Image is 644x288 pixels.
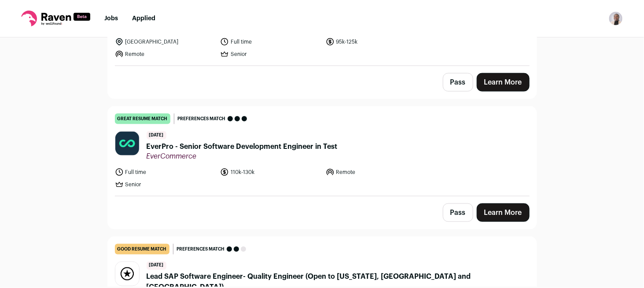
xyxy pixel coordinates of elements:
img: 2bc683d740ebeae403846f48ab73086bd7384ce030bdae2a3f045d1fb82b3dd7.jpg [115,262,139,286]
button: Pass [443,203,473,222]
li: Full time [220,37,320,46]
li: Remote [115,50,215,59]
span: EverPro - Senior Software Development Engineer in Test [147,141,338,152]
span: Preferences match [177,245,225,254]
span: [DATE] [147,131,166,140]
li: [GEOGRAPHIC_DATA] [115,37,215,46]
img: 2721967-medium_jpg [609,11,623,26]
div: good resume match [115,244,169,255]
li: Remote [326,168,426,177]
span: Preferences match [178,114,226,123]
img: a62f3687621b8697e9488e78d6c5a38f6e4798a24e453e3252adbf6215856b0f.jpg [115,132,139,155]
a: great resume match Preferences match [DATE] EverPro - Senior Software Development Engineer in Tes... [108,107,537,196]
li: 110k-130k [220,168,320,177]
span: [DATE] [147,262,166,270]
button: Pass [443,73,473,92]
a: Jobs [104,15,118,22]
button: Open dropdown [609,11,623,26]
a: Learn More [477,203,530,222]
li: 95k-125k [326,37,426,46]
div: great resume match [115,114,170,124]
li: Senior [115,180,215,189]
li: Full time [115,168,215,177]
li: Senior [220,50,320,59]
a: Learn More [477,73,530,92]
a: Applied [132,15,155,22]
span: EverCommerce [147,152,338,161]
